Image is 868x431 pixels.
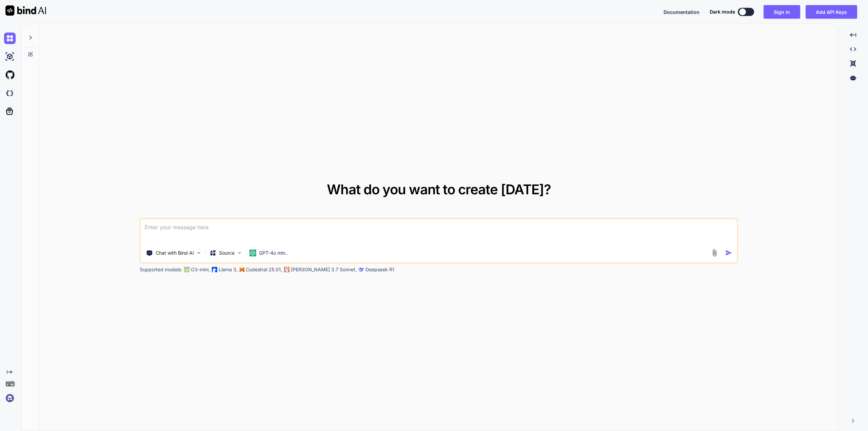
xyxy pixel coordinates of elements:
[664,8,699,16] button: Documentation
[710,8,735,15] span: Dark mode
[219,250,235,256] p: Source
[250,250,256,256] img: GPT-4o mini
[359,267,364,272] img: claude
[4,87,16,99] img: darkCloudIdeIcon
[4,69,16,81] img: githubLight
[237,250,242,256] img: Pick Models
[219,266,238,273] p: Llama 3,
[764,5,800,19] button: Sign in
[711,249,718,257] img: attachment
[259,250,288,256] p: GPT-4o min..
[4,33,16,44] img: chat
[291,266,357,273] p: [PERSON_NAME] 3.7 Sonnet,
[246,266,282,273] p: Codestral 25.01,
[212,267,217,272] img: Llama2
[240,267,244,272] img: Mistral-AI
[284,267,290,272] img: claude
[4,392,16,404] img: signin
[196,250,202,256] img: Pick Tools
[191,266,210,273] p: O3-mini,
[140,266,182,273] p: Supported models:
[664,9,699,15] span: Documentation
[327,181,551,198] span: What do you want to create [DATE]?
[806,5,857,19] button: Add API Keys
[4,51,16,62] img: ai-studio
[156,250,194,256] p: Chat with Bind AI
[725,249,732,256] img: icon
[184,267,190,272] img: GPT-4
[366,266,394,273] p: Deepseek R1
[5,5,46,16] img: Bind AI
